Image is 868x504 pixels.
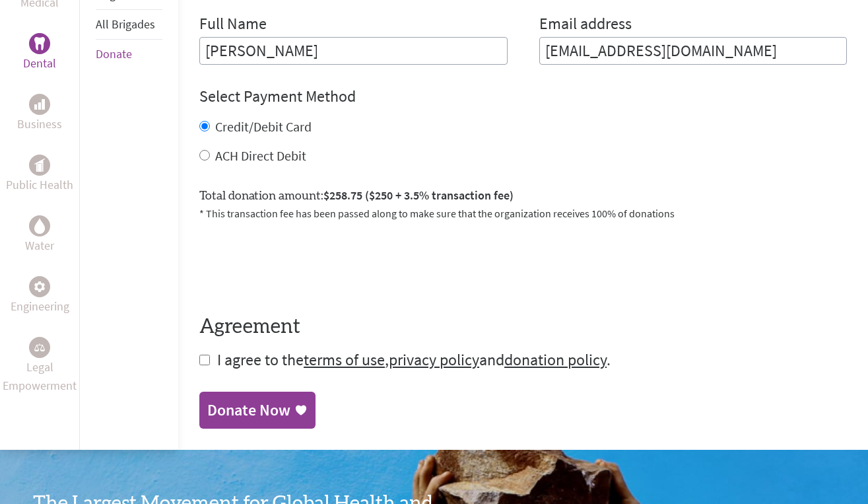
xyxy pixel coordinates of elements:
[304,349,385,370] a: terms of use
[96,46,132,61] a: Donate
[3,337,77,395] a: Legal EmpowermentLegal Empowerment
[3,358,77,395] p: Legal Empowerment
[34,99,45,110] img: Business
[199,237,400,289] iframe: reCAPTCHA
[17,115,62,133] p: Business
[29,33,50,54] div: Dental
[215,118,312,135] label: Credit/Debit Card
[6,176,73,194] p: Public Health
[6,155,73,194] a: Public HealthPublic Health
[199,315,847,339] h4: Agreement
[23,33,56,73] a: DentalDental
[29,94,50,115] div: Business
[25,236,54,255] p: Water
[199,13,267,37] label: Full Name
[199,392,316,429] a: Donate Now
[207,400,290,421] div: Donate Now
[389,349,479,370] a: privacy policy
[34,218,45,233] img: Water
[34,37,45,50] img: Dental
[96,40,162,69] li: Donate
[539,13,632,37] label: Email address
[29,215,50,236] div: Water
[29,155,50,176] div: Public Health
[199,37,507,65] input: Enter Full Name
[504,349,607,370] a: donation policy
[96,17,155,32] a: All Brigades
[34,281,45,291] img: Engineering
[539,37,847,65] input: Your Email
[323,188,514,203] span: $258.75 ($250 + 3.5% transaction fee)
[215,147,306,164] label: ACH Direct Debit
[11,276,69,316] a: EngineeringEngineering
[199,186,514,205] label: Total donation amount:
[17,94,62,133] a: BusinessBusiness
[23,54,56,73] p: Dental
[199,86,847,107] h4: Select Payment Method
[199,205,847,221] p: * This transaction fee has been passed along to make sure that the organization receives 100% of ...
[25,215,54,255] a: WaterWater
[34,159,45,172] img: Public Health
[11,297,69,316] p: Engineering
[217,349,611,370] span: I agree to the , and .
[29,337,50,358] div: Legal Empowerment
[34,343,45,351] img: Legal Empowerment
[29,276,50,297] div: Engineering
[96,10,162,40] li: All Brigades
